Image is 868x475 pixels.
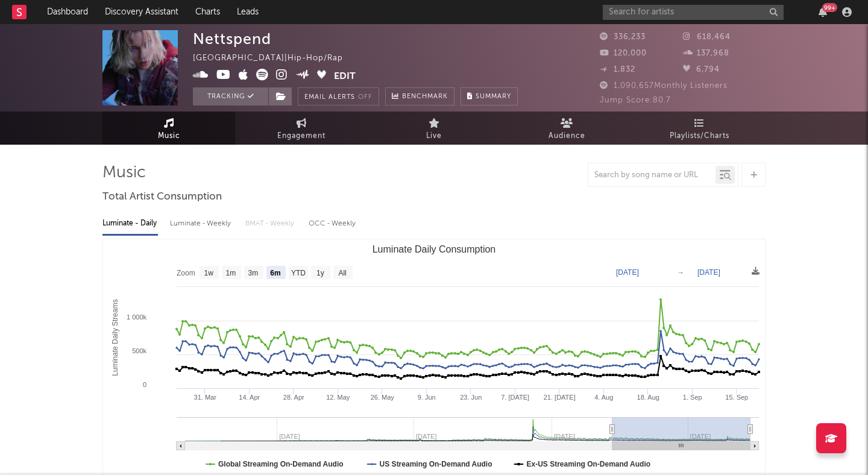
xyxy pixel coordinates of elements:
[277,129,325,143] span: Engagement
[683,33,731,41] span: 618,464
[600,82,728,90] span: 1,090,657 Monthly Listeners
[600,33,646,41] span: 336,233
[193,51,357,66] div: [GEOGRAPHIC_DATA] | Hip-Hop/Rap
[218,460,344,468] text: Global Streaming On-Demand Audio
[193,87,268,105] button: Tracking
[460,394,482,401] text: 23. Jun
[316,269,324,277] text: 1y
[298,87,379,105] button: Email AlertsOff
[368,112,500,145] a: Live
[102,112,235,145] a: Music
[111,299,119,376] text: Luminate Daily Streams
[588,171,715,180] input: Search by song name or URL
[500,112,633,145] a: Audience
[270,269,280,277] text: 6m
[683,394,702,401] text: 1. Sep
[373,244,496,254] text: Luminate Daily Consumption
[239,394,260,401] text: 14. Apr
[102,190,222,204] span: Total Artist Consumption
[127,313,147,321] text: 1 000k
[677,268,684,277] text: →
[637,394,659,401] text: 18. Aug
[326,394,350,401] text: 12. May
[194,394,217,401] text: 31. Mar
[725,394,748,401] text: 15. Sep
[426,129,442,143] span: Live
[527,460,651,468] text: Ex-US Streaming On-Demand Audio
[819,7,827,17] button: 99+
[501,394,529,401] text: 7. [DATE]
[418,394,436,401] text: 9. Jun
[380,460,492,468] text: US Streaming On-Demand Audio
[616,268,639,277] text: [DATE]
[291,269,306,277] text: YTD
[476,93,511,100] span: Summary
[402,90,448,104] span: Benchmark
[600,96,671,104] span: Jump Score: 80.7
[248,269,259,277] text: 3m
[461,87,518,105] button: Summary
[177,269,195,277] text: Zoom
[235,112,368,145] a: Engagement
[683,49,729,57] span: 137,968
[143,381,146,388] text: 0
[132,347,146,354] text: 500k
[358,94,373,101] em: Off
[226,269,236,277] text: 1m
[670,129,729,143] span: Playlists/Charts
[334,69,356,84] button: Edit
[204,269,214,277] text: 1w
[338,269,346,277] text: All
[102,213,158,234] div: Luminate - Daily
[594,394,613,401] text: 4. Aug
[600,66,635,74] span: 1,832
[697,268,720,277] text: [DATE]
[283,394,304,401] text: 28. Apr
[544,394,576,401] text: 21. [DATE]
[603,5,784,20] input: Search for artists
[371,394,395,401] text: 26. May
[170,213,233,234] div: Luminate - Weekly
[633,112,766,145] a: Playlists/Charts
[822,3,837,12] div: 99 +
[158,129,180,143] span: Music
[683,66,720,74] span: 6,794
[193,30,271,48] div: Nettspend
[385,87,454,105] a: Benchmark
[600,49,647,57] span: 120,000
[309,213,357,234] div: OCC - Weekly
[549,129,585,143] span: Audience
